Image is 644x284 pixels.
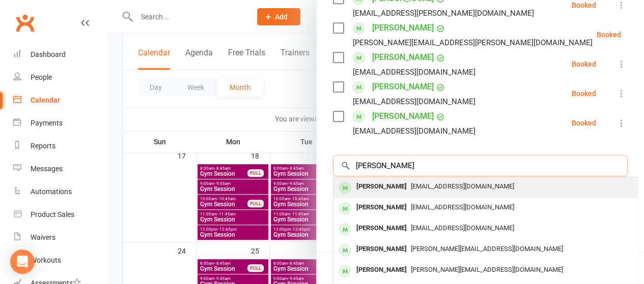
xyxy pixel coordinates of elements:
[31,187,72,196] div: Automations
[31,50,66,58] div: Dashboard
[339,244,351,257] div: member
[12,10,38,36] a: Clubworx
[339,202,351,215] div: member
[13,66,107,89] a: People
[372,20,434,36] a: [PERSON_NAME]
[572,60,596,68] div: Booked
[572,90,596,97] div: Booked
[31,142,55,150] div: Reports
[31,233,55,241] div: Waivers
[333,155,628,176] input: Search to add attendees
[13,180,107,203] a: Automations
[10,249,35,274] div: Open Intercom Messenger
[31,96,60,104] div: Calendar
[31,210,74,218] div: Product Sales
[13,249,107,272] a: Workouts
[13,135,107,157] a: Reports
[352,179,411,194] div: [PERSON_NAME]
[411,182,514,190] span: [EMAIL_ADDRESS][DOMAIN_NAME]
[339,181,351,194] div: member
[339,265,351,277] div: member
[352,200,411,215] div: [PERSON_NAME]
[13,43,107,66] a: Dashboard
[353,36,593,49] div: [PERSON_NAME][EMAIL_ADDRESS][PERSON_NAME][DOMAIN_NAME]
[372,108,434,124] a: [PERSON_NAME]
[372,49,434,66] a: [PERSON_NAME]
[339,223,351,236] div: member
[597,31,621,38] div: Booked
[13,203,107,226] a: Product Sales
[13,226,107,249] a: Waivers
[31,119,63,127] div: Payments
[353,95,475,108] div: [EMAIL_ADDRESS][DOMAIN_NAME]
[352,221,411,236] div: [PERSON_NAME]
[352,263,411,277] div: [PERSON_NAME]
[31,256,61,264] div: Workouts
[353,7,534,20] div: [EMAIL_ADDRESS][PERSON_NAME][DOMAIN_NAME]
[353,66,475,79] div: [EMAIL_ADDRESS][DOMAIN_NAME]
[411,203,514,211] span: [EMAIL_ADDRESS][DOMAIN_NAME]
[353,124,475,138] div: [EMAIL_ADDRESS][DOMAIN_NAME]
[572,119,596,127] div: Booked
[411,266,563,273] span: [PERSON_NAME][EMAIL_ADDRESS][DOMAIN_NAME]
[13,157,107,180] a: Messages
[31,73,52,81] div: People
[31,165,63,173] div: Messages
[13,89,107,112] a: Calendar
[352,242,411,257] div: [PERSON_NAME]
[372,79,434,95] a: [PERSON_NAME]
[411,245,563,253] span: [PERSON_NAME][EMAIL_ADDRESS][DOMAIN_NAME]
[13,112,107,135] a: Payments
[411,224,514,232] span: [EMAIL_ADDRESS][DOMAIN_NAME]
[572,2,596,9] div: Booked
